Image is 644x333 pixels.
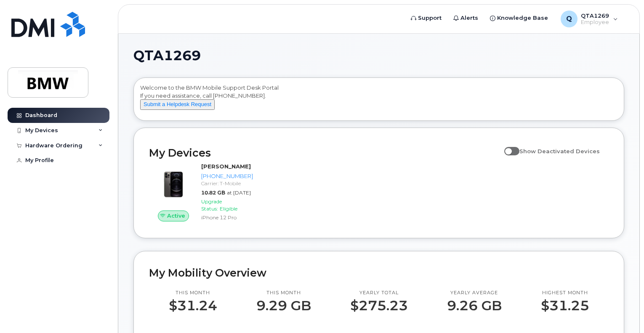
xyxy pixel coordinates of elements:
p: This month [169,290,217,296]
button: Submit a Helpdesk Request [140,99,215,110]
p: Yearly average [447,290,502,296]
span: Show Deactivated Devices [519,148,600,155]
strong: [PERSON_NAME] [201,163,251,170]
a: Submit a Helpdesk Request [140,101,215,107]
h2: My Mobility Overview [149,266,609,279]
input: Show Deactivated Devices [504,143,511,150]
div: Carrier: T-Mobile [201,180,253,187]
a: Active[PERSON_NAME][PHONE_NUMBER]Carrier: T-Mobile10.82 GBat [DATE]Upgrade Status:EligibleiPhone ... [149,163,256,223]
p: $31.25 [541,298,589,313]
p: This month [256,290,311,296]
div: [PHONE_NUMBER] [201,172,253,180]
span: Upgrade Status: [201,198,222,212]
p: 9.29 GB [256,298,311,313]
span: QTA1269 [133,49,201,62]
p: Highest month [541,290,589,296]
p: $275.23 [350,298,408,313]
div: iPhone 12 Pro [201,214,253,221]
p: Yearly total [350,290,408,296]
span: at [DATE] [227,189,251,196]
span: 10.82 GB [201,189,225,196]
span: Eligible [220,205,237,212]
img: image20231002-3703462-zcwrqf.jpeg [156,167,191,202]
div: Welcome to the BMW Mobile Support Desk Portal If you need assistance, call [PHONE_NUMBER]. [140,84,617,117]
h2: My Devices [149,147,500,159]
span: Active [167,212,185,220]
p: 9.26 GB [447,298,502,313]
p: $31.24 [169,298,217,313]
